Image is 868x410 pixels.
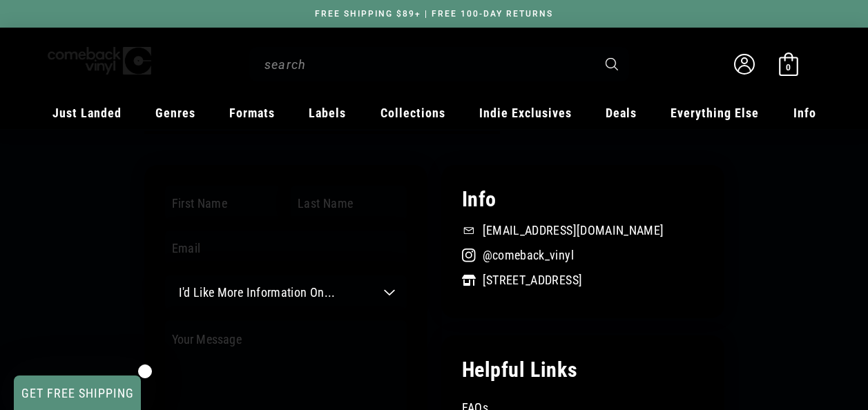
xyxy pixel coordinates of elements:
input: Last name [291,186,407,220]
input: When autocomplete results are available use up and down arrows to review and enter to select [264,50,592,79]
span: GET FREE SHIPPING [21,386,134,400]
span: 0 [786,62,791,72]
a: FREE SHIPPING $89+ | FREE 100-DAY RETURNS [301,9,567,19]
span: Deals [606,106,637,120]
div: Search [249,47,629,81]
span: Genres [155,106,195,120]
a: [STREET_ADDRESS] [462,273,704,287]
span: Info [793,106,816,120]
h4: Info [462,186,704,213]
a: [EMAIL_ADDRESS][DOMAIN_NAME] [462,223,704,237]
button: Search [593,47,630,81]
div: GET FREE SHIPPINGClose teaser [14,375,141,410]
h4: Helpful Links [462,356,704,383]
button: Close teaser [138,364,152,378]
input: Email [165,231,407,265]
span: Collections [380,106,445,120]
span: Labels [309,106,346,120]
input: First name [165,186,281,220]
span: Indie Exclusives [479,106,572,120]
span: Just Landed [52,106,122,120]
span: Everything Else [671,106,759,120]
a: @comeback_vinyl [462,248,704,262]
span: Formats [229,106,275,120]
